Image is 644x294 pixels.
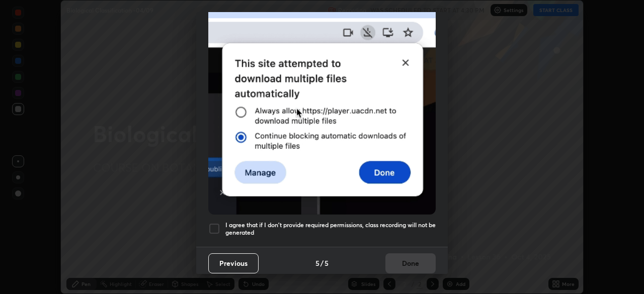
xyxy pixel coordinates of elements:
[325,258,329,268] h4: 5
[225,221,436,237] h5: I agree that if I don't provide required permissions, class recording will not be generated
[208,253,259,273] button: Previous
[320,258,324,268] h4: /
[315,258,319,268] h4: 5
